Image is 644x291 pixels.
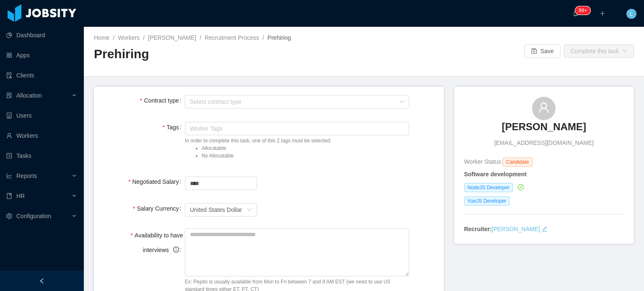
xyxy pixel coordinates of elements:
[630,9,633,19] span: L
[502,120,586,139] a: [PERSON_NAME]
[564,44,634,58] button: Complete this taskicon: down
[16,173,37,179] span: Reports
[525,44,561,58] button: icon: saveSave
[464,226,492,232] strong: Recruiter:
[494,139,594,147] span: [EMAIL_ADDRESS][DOMAIN_NAME]
[190,124,400,133] div: Worker Tags
[6,173,12,179] i: icon: line-chart
[173,247,179,254] i: icon: info-circle
[464,183,513,192] span: NodeJS Developer
[16,213,51,219] span: Configuration
[190,203,242,216] div: United States Dollar
[542,226,548,232] i: icon: edit
[516,184,524,191] a: icon: check-circle
[118,34,140,41] a: Workers
[16,193,25,199] span: HR
[502,120,586,134] h3: [PERSON_NAME]
[135,232,185,253] span: Availability to have interviews
[148,34,196,41] a: [PERSON_NAME]
[94,34,109,41] a: Home
[163,124,185,131] label: Tags
[6,213,12,219] i: icon: setting
[399,99,404,105] i: icon: down
[6,47,77,64] a: icon: appstoreApps
[492,226,540,232] a: [PERSON_NAME]
[600,10,605,16] i: icon: plus
[140,97,185,104] label: Contract type
[185,137,409,160] p: In order to complete this task, one of this 2 tags must be selected:
[128,178,185,185] label: Negotiated Salary
[573,10,579,16] i: icon: bell
[464,158,503,165] span: Worker Status:
[6,193,12,199] i: icon: book
[538,102,550,113] i: icon: user
[6,127,77,144] a: icon: userWorkers
[94,46,364,63] h2: Prehiring
[205,34,259,41] a: Recruitment Process
[202,152,409,160] li: No Allocatable
[200,34,201,41] span: /
[6,27,77,44] a: icon: pie-chartDashboard
[202,144,409,152] li: Allocatable
[464,196,510,206] span: VueJS Developer
[185,177,257,190] input: Negotiated Salary
[247,207,252,213] i: icon: down
[262,34,264,41] span: /
[133,205,185,212] label: Salary Currency
[518,184,524,190] i: icon: check-circle
[190,98,395,106] div: Select contract type
[503,157,532,167] span: Candidate
[143,34,145,41] span: /
[575,6,590,15] sup: 1942
[6,67,77,84] a: icon: auditClients
[464,171,527,178] strong: Software development
[16,92,42,99] span: Allocation
[113,34,114,41] span: /
[267,34,291,41] span: Prehiring
[6,147,77,164] a: icon: profileTasks
[187,124,192,134] input: Tags
[6,93,12,98] i: icon: solution
[6,107,77,124] a: icon: robotUsers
